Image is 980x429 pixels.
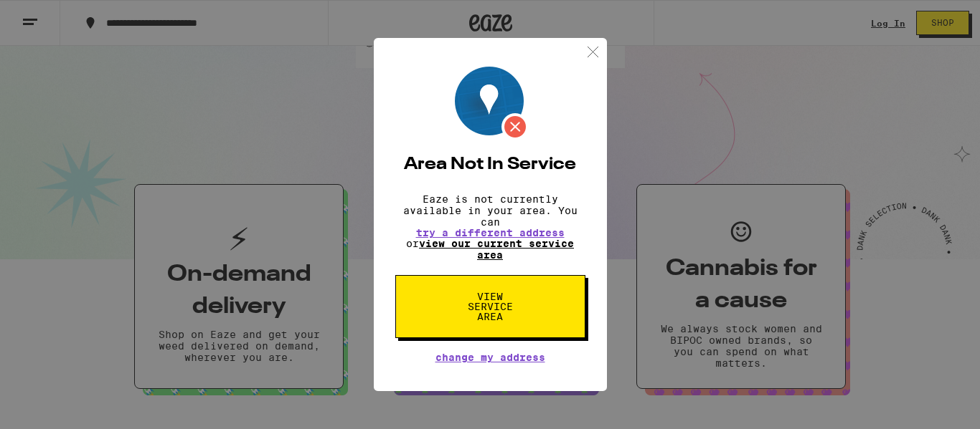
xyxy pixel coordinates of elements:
[584,43,602,61] img: close.svg
[453,291,527,322] span: View Service Area
[9,10,103,21] span: Hi. Need any help?
[395,156,585,173] h2: Area Not In Service
[395,291,585,302] a: View Service Area
[455,67,529,140] img: Location
[419,238,574,261] a: view our current service area
[395,193,585,261] p: Eaze is not currently available in your area. You can or
[416,228,565,238] button: try a different address
[395,275,585,338] button: View Service Area
[435,352,545,362] button: Change My Address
